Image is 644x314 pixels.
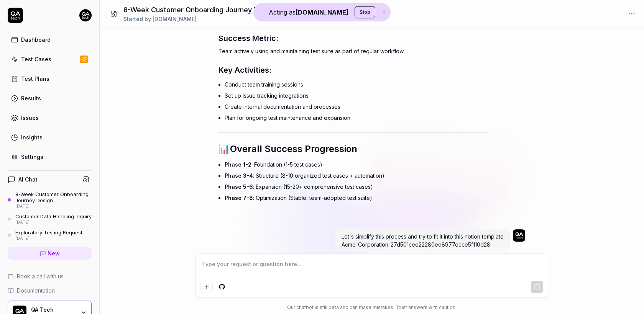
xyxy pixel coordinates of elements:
[342,233,504,248] span: Let's simplify this process and try to fit it into this notion template Acme-Corporation-27d501ce...
[219,142,487,156] h2: 📊
[123,15,276,23] div: Started by
[225,172,253,179] span: Phase 3-4
[225,192,487,203] li: : Optimization (Stable, team-adopted test suite)
[8,272,92,280] a: Book a call with us
[8,286,92,294] a: Documentation
[8,110,92,125] a: Issues
[15,236,82,241] div: [DATE]
[225,79,487,90] li: Conduct team training sessions
[225,159,487,170] li: : Foundation (1-5 test cases)
[8,91,92,106] a: Results
[8,130,92,145] a: Insights
[123,5,276,15] h1: 8-Week Customer Onboarding Journey Design
[21,153,43,161] div: Settings
[225,183,253,190] span: Phase 5-6
[17,286,55,294] span: Documentation
[225,112,487,123] li: Plan for ongoing test maintenance and expansion
[31,306,76,313] div: QA Tech
[21,55,51,63] div: Test Cases
[15,229,82,235] div: Exploratory Testing Request
[225,195,253,201] span: Phase 7-8
[225,101,487,112] li: Create internal documentation and processes
[21,114,39,122] div: Issues
[15,204,92,209] div: [DATE]
[448,253,508,260] div: , less than a minute ago
[8,213,92,225] a: Customer Data Handling Inquiry[DATE]
[21,94,41,102] div: Results
[225,170,487,181] li: : Structure (8-10 organized test cases + automation)
[219,65,271,75] span: Key Activities:
[8,71,92,86] a: Test Plans
[17,272,64,280] span: Book a call with us
[79,9,92,21] img: 7ccf6c19-61ad-4a6c-8811-018b02a1b829.jpg
[225,161,251,168] span: Phase 1-2
[18,175,38,183] h4: AI Chat
[200,281,213,293] button: Add attachment
[15,213,92,219] div: Customer Data Handling Inquiry
[225,90,487,101] li: Set up issue tracking integrations
[15,220,92,225] div: [DATE]
[8,149,92,164] a: Settings
[219,34,278,43] span: Success Metric:
[153,16,197,22] span: [DOMAIN_NAME]
[219,47,487,55] p: Team actively using and maintaining test suite as part of regular workflow
[15,191,92,204] div: 8-Week Customer Onboarding Journey Design
[8,32,92,47] a: Dashboard
[8,191,92,209] a: 8-Week Customer Onboarding Journey Design[DATE]
[355,6,375,18] button: Stop
[225,181,487,192] li: : Expansion (15-20+ comprehensive test cases)
[48,249,60,257] span: New
[513,229,525,242] img: 7ccf6c19-61ad-4a6c-8811-018b02a1b829.jpg
[230,143,357,154] span: Overall Success Progression
[21,75,49,83] div: Test Plans
[21,36,51,44] div: Dashboard
[21,133,43,141] div: Insights
[8,247,92,260] a: New
[195,304,548,311] div: Our chatbot is still beta and can make mistakes. Trust answers with caution.
[8,52,92,67] a: Test Cases
[8,229,92,241] a: Exploratory Testing Request[DATE]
